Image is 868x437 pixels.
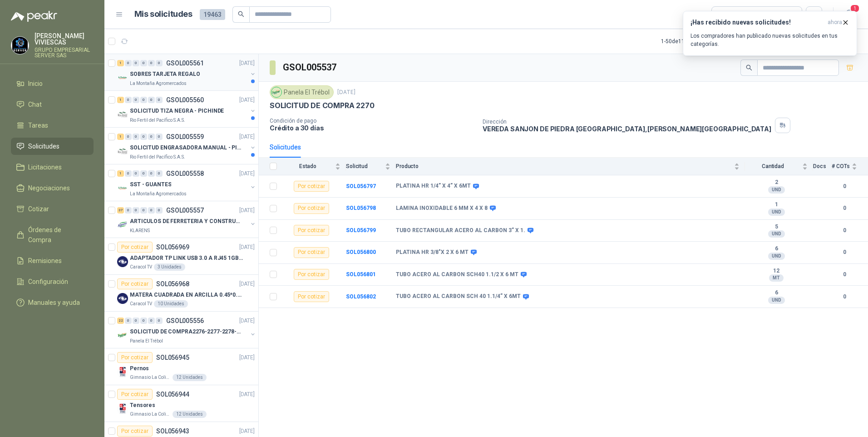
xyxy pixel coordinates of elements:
[130,374,171,381] p: Gimnasio La Colina
[140,207,147,214] div: 0
[156,207,163,214] div: 0
[156,318,163,324] div: 0
[396,205,488,212] b: LAMINA INOXIDABLE 6 MM X 4 X 8
[133,318,139,324] div: 0
[270,101,375,110] p: SOLICITUD DE COMPRA 2270
[745,245,808,253] b: 6
[337,88,355,97] p: [DATE]
[130,364,149,373] p: Pernos
[828,19,842,26] span: ahora
[148,207,155,214] div: 0
[28,162,62,172] span: Licitaciones
[117,170,124,177] div: 1
[346,183,376,189] a: SOL056797
[117,168,256,197] a: 1 0 0 0 0 0 GSOL005558[DATE] Company LogoSST - GUANTESLa Montaña Agromercados
[745,179,808,186] b: 2
[156,428,189,434] p: SOL056943
[346,205,376,211] a: SOL056798
[117,352,153,363] div: Por cotizar
[166,97,204,103] p: GSOL005560
[271,87,281,97] img: Company Logo
[133,207,139,214] div: 0
[690,19,824,26] h3: ¡Has recibido nuevas solicitudes!
[166,60,204,66] p: GSOL005561
[769,274,784,282] div: MT
[11,159,94,176] a: Licitaciones
[156,391,189,397] p: SOL056944
[117,242,153,253] div: Por cotizar
[768,186,785,194] div: UND
[130,328,243,336] p: SOLICITUD DE COMPRA2276-2277-2278-2284-2285-
[130,254,243,263] p: ADAPTADOR TP LINK USB 3.0 A RJ45 1GB WINDOWS
[282,158,346,175] th: Estado
[130,144,243,152] p: SOLICITUD ENGRASADORA MANUAL - PICHINDE
[270,124,475,132] p: Crédito a 30 días
[28,225,85,245] span: Órdenes de Compra
[11,75,94,92] a: Inicio
[156,97,163,103] div: 0
[294,269,329,280] div: Por cotizar
[148,134,155,140] div: 0
[173,411,207,418] div: 12 Unidades
[832,248,857,257] b: 0
[156,134,163,140] div: 0
[117,72,128,83] img: Company Logo
[148,170,155,177] div: 0
[130,116,185,124] p: Rio Fertil del Pacífico S.A.S.
[117,293,128,304] img: Company Logo
[156,281,189,287] p: SOL056968
[117,207,124,214] div: 37
[117,94,256,124] a: 1 0 0 0 0 0 GSOL005560[DATE] Company LogoSOLICITUD TIZA NEGRA - PICHINDERio Fertil del Pacífico S...
[11,294,94,311] a: Manuales y ayuda
[346,293,376,300] a: SOL056802
[768,297,785,304] div: UND
[35,47,94,58] p: GRUPO EMPRESARIAL SERVER SAS
[283,60,338,74] h3: GSOL005537
[768,253,785,260] div: UND
[166,170,204,177] p: GSOL005558
[661,34,723,49] div: 1 - 50 de 11414
[294,291,329,302] div: Por cotizar
[745,158,813,175] th: Cantidad
[140,60,147,66] div: 0
[690,32,849,48] p: Los compradores han publicado nuevas solicitudes en tus categorías.
[104,238,258,275] a: Por cotizarSOL056969[DATE] Company LogoADAPTADOR TP LINK USB 3.0 A RJ45 1GB WINDOWSCaracol TV3 Un...
[239,59,255,68] p: [DATE]
[346,249,376,255] a: SOL056800
[239,96,255,104] p: [DATE]
[104,275,258,312] a: Por cotizarSOL056968[DATE] Company LogoMATERA CUADRADA EN ARCILLA 0.45*0.45*0.40Caracol TV10 Unid...
[396,227,525,234] b: TUBO RECTANGULAR ACERO AL CARBON 3” X 1.
[745,163,800,169] span: Cantidad
[270,142,301,152] div: Solicitudes
[154,300,188,308] div: 10 Unidades
[104,385,258,422] a: Por cotizarSOL056944[DATE] Company LogoTensoresGimnasio La Colina12 Unidades
[11,252,94,269] a: Remisiones
[130,70,200,79] p: SOBRES TARJETA REGALO
[130,180,171,189] p: SST - GUANTES
[130,411,171,418] p: Gimnasio La Colina
[11,37,29,54] img: Company Logo
[117,131,256,160] a: 1 0 0 0 0 0 GSOL005559[DATE] Company LogoSOLICITUD ENGRASADORA MANUAL - PICHINDERio Fertil del Pa...
[832,163,850,169] span: # COTs
[294,203,329,214] div: Por cotizar
[11,200,94,218] a: Cotizar
[239,280,255,288] p: [DATE]
[294,181,329,192] div: Por cotizar
[239,243,255,252] p: [DATE]
[717,10,736,20] div: Todas
[396,183,471,190] b: PLATINA HR 1/4” X 4” X 6MT
[134,8,192,21] h1: Mis solicitudes
[117,403,128,414] img: Company Logo
[166,134,204,140] p: GSOL005559
[270,118,475,124] p: Condición de pago
[282,163,333,169] span: Estado
[238,11,244,17] span: search
[130,107,224,115] p: SOLICITUD TIZA NEGRA - PICHINDE
[28,204,49,214] span: Cotizar
[125,60,132,66] div: 0
[346,163,383,169] span: Solicitud
[11,221,94,248] a: Órdenes de Compra
[483,125,771,133] p: VEREDA SANJON DE PIEDRA [GEOGRAPHIC_DATA] , [PERSON_NAME][GEOGRAPHIC_DATA]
